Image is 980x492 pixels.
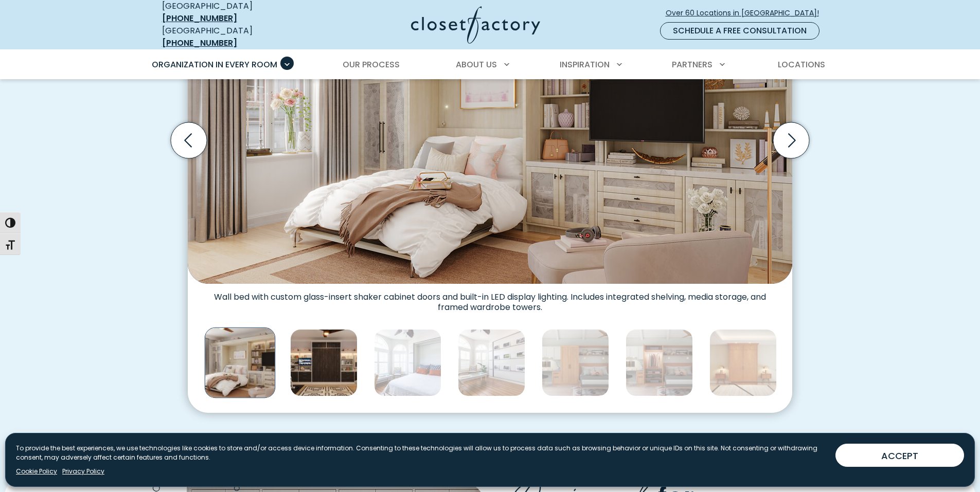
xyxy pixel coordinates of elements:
span: Locations [778,59,825,70]
span: Inspiration [560,59,610,70]
nav: Primary Menu [145,50,836,79]
button: Previous slide [167,118,211,162]
img: Contemporary two-tone wall bed in dark espresso and light ash, surrounded by integrated media cab... [290,329,358,396]
img: Wall bed disguised as a photo gallery installation [458,329,525,396]
button: ACCEPT [835,444,964,467]
img: Features LED-lit hanging rods, adjustable shelves, and pull-out shoe storage. Built-in desk syste... [626,329,693,396]
button: Next slide [769,118,813,162]
span: Partners [672,59,712,70]
img: Custom wall bed in upstairs loft area [709,329,777,396]
img: Murphy bed with a hidden frame wall feature [374,329,441,396]
figcaption: Wall bed with custom glass-insert shaker cabinet doors and built-in LED display lighting. Include... [188,284,792,313]
span: Our Process [343,59,400,70]
a: Over 60 Locations in [GEOGRAPHIC_DATA]! [665,4,828,22]
a: Privacy Policy [62,467,104,476]
img: Closet Factory Logo [411,6,540,44]
img: Elegant cream-toned wall bed with TV display, decorative shelving, and frosted glass cabinet doors [205,327,276,398]
span: About Us [456,59,497,70]
a: Cookie Policy [16,467,57,476]
span: Over 60 Locations in [GEOGRAPHIC_DATA]! [666,8,827,19]
div: [GEOGRAPHIC_DATA] [162,25,311,49]
a: [PHONE_NUMBER] [162,12,237,24]
a: [PHONE_NUMBER] [162,37,237,49]
p: To provide the best experiences, we use technologies like cookies to store and/or access device i... [16,444,827,462]
img: Wall bed with built in cabinetry and workstation [542,329,609,396]
span: Organization in Every Room [152,59,277,70]
a: Schedule a Free Consultation [660,22,819,40]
